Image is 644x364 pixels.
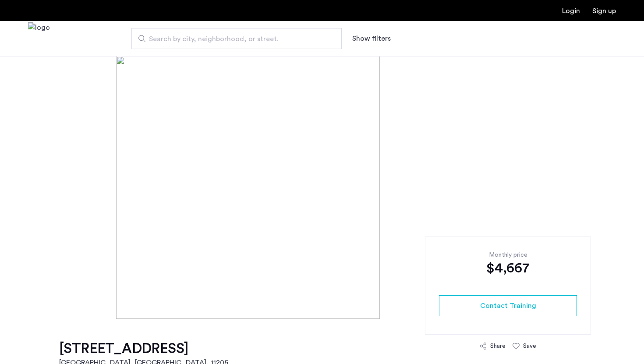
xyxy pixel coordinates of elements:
div: Save [523,342,536,350]
span: Contact Training [480,300,536,311]
button: Show or hide filters [352,33,391,44]
div: $4,667 [439,259,577,277]
a: Login [562,7,580,14]
img: [object%20Object] [116,56,528,319]
h1: [STREET_ADDRESS] [59,340,228,357]
input: Apartment Search [131,28,342,49]
a: Cazamio Logo [28,22,50,55]
button: button [439,295,577,316]
a: Registration [592,7,616,14]
div: Monthly price [439,251,577,259]
div: Share [490,342,506,350]
span: Search by city, neighborhood, or street. [149,34,317,44]
img: logo [28,22,50,55]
